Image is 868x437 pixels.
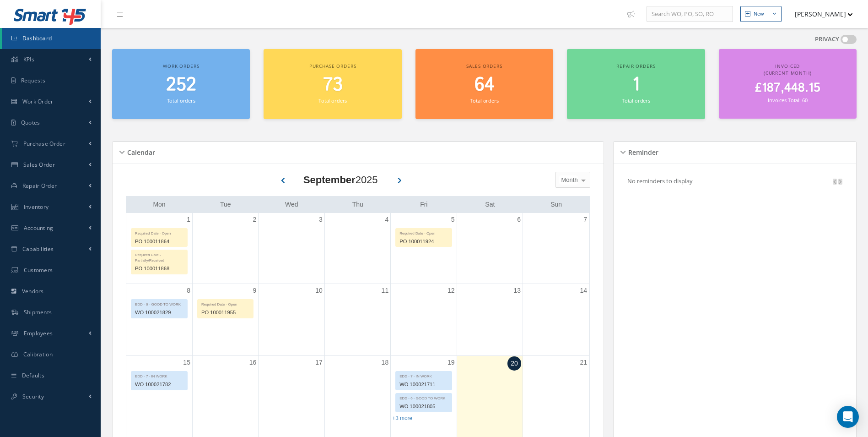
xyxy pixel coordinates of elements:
span: Inventory [24,203,49,211]
a: September 1, 2025 [185,213,192,226]
span: Employees [24,329,53,337]
a: September 2, 2025 [251,213,259,226]
td: September 14, 2025 [523,284,589,356]
span: £187,448.15 [755,79,820,97]
div: PO 100011955 [198,307,253,318]
td: September 1, 2025 [126,213,192,284]
small: Invoices Total: 60 [768,97,807,104]
span: Quotes [21,119,40,126]
span: Repair Order [22,182,57,190]
small: Total orders [167,97,195,104]
a: September 12, 2025 [446,284,457,297]
a: Thursday [350,199,365,210]
a: Dashboard [2,28,101,49]
a: Friday [418,199,429,210]
div: WO 100021805 [396,401,451,412]
div: 2025 [303,172,378,187]
a: September 7, 2025 [582,213,589,226]
span: Purchase Order [23,140,65,147]
span: 1 [632,72,640,98]
p: No reminders to display [627,177,693,185]
div: Required Date - Open [198,300,253,307]
a: Show 3 more events [392,415,412,421]
td: September 3, 2025 [259,213,324,284]
button: [PERSON_NAME] [786,5,853,23]
a: Wednesday [283,199,300,210]
span: KPIs [23,55,34,63]
td: September 11, 2025 [324,284,390,356]
span: Purchase orders [309,63,356,69]
span: 252 [166,72,196,98]
span: Customers [24,266,53,274]
a: September 3, 2025 [317,213,324,226]
span: Sales Order [23,161,55,169]
div: PO 100011864 [131,236,187,247]
div: PO 100011924 [396,236,451,247]
div: EDD - 7 - IN WORK [396,371,451,379]
span: Dashboard [22,34,52,42]
div: EDD - 7 - IN WORK [131,371,187,379]
a: Invoiced (Current Month) £187,448.15 Invoices Total: 60 [719,49,857,119]
span: (Current Month) [764,70,812,76]
td: September 5, 2025 [391,213,457,284]
a: September 6, 2025 [515,213,523,226]
a: September 21, 2025 [578,356,589,369]
span: Work orders [163,63,199,69]
span: Invoiced [775,63,800,69]
span: 64 [474,72,495,98]
td: September 8, 2025 [126,284,192,356]
a: September 17, 2025 [313,356,324,369]
span: Capabilities [22,245,54,253]
a: Monday [151,199,167,210]
a: Tuesday [218,199,233,210]
button: New [740,6,782,22]
span: 73 [323,72,343,98]
a: Work orders 252 Total orders [112,49,250,119]
div: EDD - 6 - GOOD TO WORK [131,300,187,307]
a: September 13, 2025 [512,284,523,297]
b: September [303,174,356,186]
div: Required Date - Open [396,229,451,236]
a: Sales orders 64 Total orders [415,49,553,119]
span: Requests [21,76,45,84]
td: September 6, 2025 [457,213,523,284]
a: September 10, 2025 [313,284,324,297]
div: Open Intercom Messenger [837,406,859,428]
a: Saturday [483,199,496,210]
a: September 4, 2025 [383,213,390,226]
a: September 11, 2025 [380,284,391,297]
div: PO 100011868 [131,263,187,274]
div: Required Date - Partially/Received [131,250,187,263]
a: September 16, 2025 [248,356,259,369]
td: September 7, 2025 [523,213,589,284]
span: Defaults [22,371,44,379]
a: September 14, 2025 [578,284,589,297]
span: Sales orders [466,63,502,69]
div: New [754,10,764,18]
a: September 20, 2025 [507,356,521,371]
h5: Calendar [124,146,155,157]
h5: Reminder [625,146,658,157]
small: Total orders [318,97,347,104]
a: September 15, 2025 [181,356,192,369]
td: September 9, 2025 [192,284,258,356]
div: EDD - 6 - GOOD TO WORK [396,393,451,401]
div: WO 100021782 [131,379,187,390]
span: Repair orders [616,63,655,69]
span: Work Order [22,98,54,105]
span: Security [22,393,44,400]
td: September 4, 2025 [324,213,390,284]
span: Accounting [24,224,54,232]
span: Shipments [24,308,52,316]
a: September 18, 2025 [380,356,391,369]
span: Calibration [23,350,53,358]
span: Vendors [22,287,44,295]
td: September 12, 2025 [391,284,457,356]
small: Total orders [470,97,498,104]
a: September 5, 2025 [449,213,457,226]
div: WO 100021829 [131,307,187,318]
td: September 2, 2025 [192,213,258,284]
a: Repair orders 1 Total orders [567,49,705,119]
td: September 13, 2025 [457,284,523,356]
div: Required Date - Open [131,229,187,236]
